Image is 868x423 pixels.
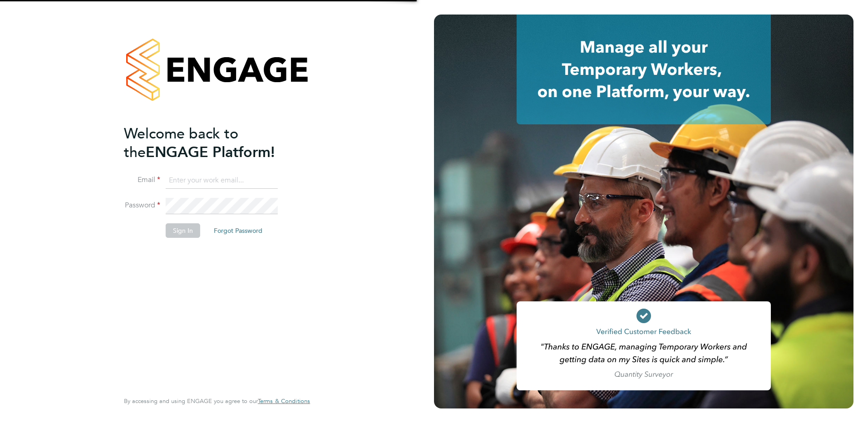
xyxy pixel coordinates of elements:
[258,398,310,405] a: Terms & Conditions
[207,223,270,238] button: Forgot Password
[166,172,278,189] input: Enter your work email...
[166,223,200,238] button: Sign In
[124,125,238,161] span: Welcome back to the
[124,175,160,185] label: Email
[124,124,301,162] h2: ENGAGE Platform!
[124,397,310,405] span: By accessing and using ENGAGE you agree to our
[124,201,160,210] label: Password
